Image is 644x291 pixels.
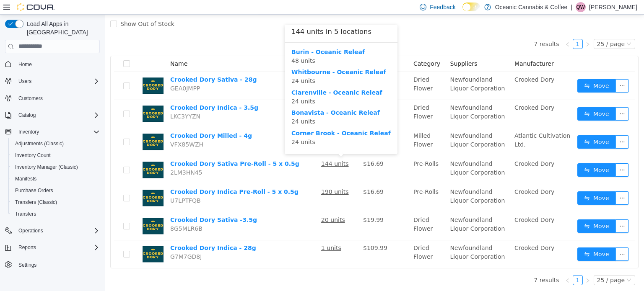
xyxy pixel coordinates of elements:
[187,54,281,61] a: Whitbourne - Oceanic Releaf
[15,259,100,270] span: Settings
[473,205,511,218] button: icon: swapMove
[305,170,342,198] td: Pre-Rolls
[38,229,59,250] img: Crooked Dory Indica - 28g hero shot
[38,201,59,222] img: Crooked Dory Sativa -3.5g hero shot
[2,109,103,121] button: Catalog
[473,149,511,162] button: icon: swapMove
[511,121,524,134] button: icon: ellipsis
[305,226,342,253] td: Dried Flower
[571,2,572,12] p: |
[410,174,449,180] span: Crooked Dory
[492,261,520,270] div: 25 / page
[15,140,64,147] span: Adjustments (Classic)
[187,33,286,51] div: 48 units
[17,3,55,11] img: Cova
[480,263,486,268] i: icon: right
[65,146,195,152] a: Crooked Dory Sativa Pre-Roll - 5 x 0.5g
[18,112,36,118] span: Catalog
[429,24,454,34] li: 7 results
[65,239,97,245] span: G7M7GD8J
[12,174,100,184] span: Manifests
[18,78,31,85] span: Users
[216,202,240,209] u: 20 units
[305,57,342,85] td: Dried Flower
[576,2,586,12] div: Quentin White
[38,173,59,194] img: Crooked Dory Indica Pre-Roll - 5 x 0.5g hero shot
[345,230,400,245] span: Newfoundland Liquor Corporation
[576,2,585,12] span: QW
[345,62,400,77] span: Newfoundland Liquor Corporation
[23,20,100,36] span: Load All Apps in [GEOGRAPHIC_DATA]
[12,197,100,207] span: Transfers (Classic)
[18,61,32,68] span: Home
[65,155,98,161] span: 2LM3HN45
[468,24,478,34] li: 1
[410,90,449,96] span: Crooked Dory
[589,2,637,12] p: [PERSON_NAME]
[15,127,100,137] span: Inventory
[511,93,524,106] button: icon: ellipsis
[473,177,511,190] button: icon: swapMove
[12,6,73,13] span: Show Out of Stock
[2,58,103,70] button: Home
[473,233,511,246] button: icon: swapMove
[345,46,373,52] span: Suppliers
[458,260,468,270] li: Previous Page
[410,146,449,152] span: Crooked Dory
[187,75,278,81] b: Clarenville - Oceanic Releaf
[473,121,511,134] button: icon: swapMove
[8,208,103,220] button: Transfers
[2,92,103,104] button: Customers
[38,145,59,166] img: Crooked Dory Sativa Pre-Roll - 5 x 0.5g hero shot
[15,226,100,236] span: Operations
[305,198,342,226] td: Dried Flower
[15,211,36,217] span: Transfers
[492,25,520,34] div: 25 / page
[410,202,449,209] span: Crooked Dory
[18,244,36,251] span: Reports
[216,230,236,237] u: 1 units
[65,90,153,96] a: Crooked Dory Indica - 3.5g
[216,146,244,152] u: 144 units
[65,174,194,180] a: Crooked Dory Indica Pre-Roll - 5 x 0.5g
[12,197,60,207] a: Transfers (Classic)
[410,230,449,237] span: Crooked Dory
[511,149,524,162] button: icon: ellipsis
[410,118,465,133] span: Atlantic Cultivation Ltd.
[478,260,488,270] li: Next Page
[480,27,486,32] i: icon: right
[462,11,463,12] span: Dark Mode
[2,258,103,270] button: Settings
[8,138,103,149] button: Adjustments (Classic)
[15,152,51,159] span: Inventory Count
[468,261,478,270] a: 1
[8,161,103,173] button: Inventory Manager (Classic)
[15,260,40,270] a: Settings
[187,95,275,101] b: Bonavista - Oceanic Releaf
[522,27,527,33] i: icon: down
[12,162,100,172] span: Inventory Manager (Classic)
[187,12,286,23] h3: 144 units in 5 locations
[410,46,449,52] span: Manufacturer
[65,62,152,68] a: Crooked Dory Sativa - 28g
[187,34,260,41] b: Burin - Oceanic Releaf
[15,110,39,120] button: Catalog
[38,61,59,82] img: Crooked Dory Sativa - 28g hero shot
[522,263,527,269] i: icon: down
[187,74,286,91] div: 24 units
[65,118,147,124] a: Crooked Dory Milled - 4g
[65,183,96,189] span: U7LPTFQB
[345,174,400,189] span: Newfoundland Liquor Corporation
[8,149,103,161] button: Inventory Count
[15,93,46,103] a: Customers
[15,59,35,70] a: Home
[15,199,57,206] span: Transfers (Classic)
[187,115,286,122] a: Corner Brook - Oceanic Releaf
[12,139,100,149] span: Adjustments (Classic)
[65,98,96,105] span: LKC3YYZN
[345,90,400,105] span: Newfoundland Liquor Corporation
[258,202,279,209] span: $19.99
[15,164,78,170] span: Inventory Manager (Classic)
[187,94,286,111] div: 24 units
